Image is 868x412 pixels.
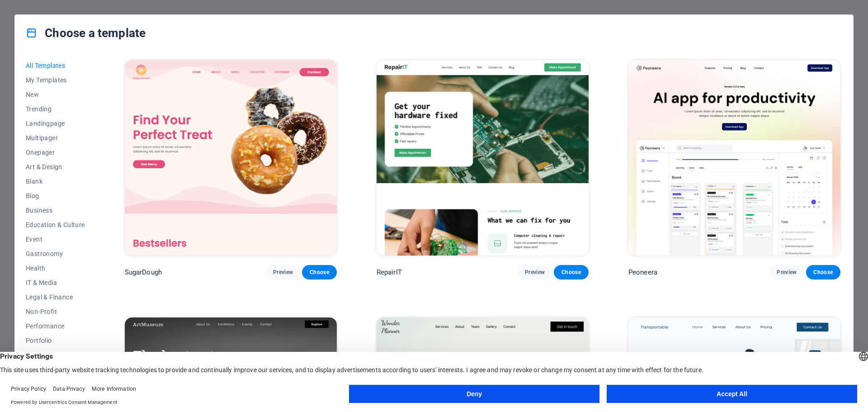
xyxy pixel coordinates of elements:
[302,265,336,279] button: Choose
[125,268,162,277] p: SugarDough
[26,163,85,170] span: Art & Design
[26,174,85,189] button: Blank
[26,26,146,40] h4: Choose a template
[518,265,552,279] button: Preview
[26,73,85,87] button: My Templates
[26,87,85,102] button: New
[26,131,85,145] button: Multipager
[806,265,840,279] button: Choose
[309,269,329,276] span: Choose
[26,232,85,246] button: Event
[26,203,85,218] button: Business
[813,269,833,276] span: Choose
[26,218,85,232] button: Education & Culture
[26,102,85,116] button: Trending
[525,269,545,276] span: Preview
[26,337,85,344] span: Portfolio
[26,308,85,315] span: Non-Profit
[26,134,85,142] span: Multipager
[26,58,85,73] button: All Templates
[26,290,85,304] button: Legal & Finance
[26,261,85,275] button: Health
[26,333,85,348] button: Portfolio
[273,269,293,276] span: Preview
[777,269,797,276] span: Preview
[26,319,85,333] button: Performance
[377,268,402,277] p: RepairIT
[26,91,85,98] span: New
[26,189,85,203] button: Blog
[26,76,85,84] span: My Templates
[26,221,85,228] span: Education & Culture
[266,265,300,279] button: Preview
[554,265,588,279] button: Choose
[26,322,85,330] span: Performance
[26,207,85,214] span: Business
[26,250,85,257] span: Gastronomy
[26,145,85,160] button: Onepager
[26,265,85,272] span: Health
[26,246,85,261] button: Gastronomy
[26,279,85,286] span: IT & Media
[628,268,657,277] p: Peoneera
[628,60,840,256] img: Peoneera
[26,160,85,174] button: Art & Design
[26,192,85,199] span: Blog
[26,116,85,131] button: Landingpage
[26,178,85,185] span: Blank
[26,149,85,156] span: Onepager
[26,348,85,362] button: Services
[26,294,85,301] span: Legal & Finance
[769,265,804,279] button: Preview
[561,269,581,276] span: Choose
[26,62,85,69] span: All Templates
[125,60,337,256] img: SugarDough
[377,60,589,256] img: RepairIT
[26,236,85,243] span: Event
[26,105,85,113] span: Trending
[26,120,85,127] span: Landingpage
[26,304,85,319] button: Non-Profit
[26,275,85,290] button: IT & Media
